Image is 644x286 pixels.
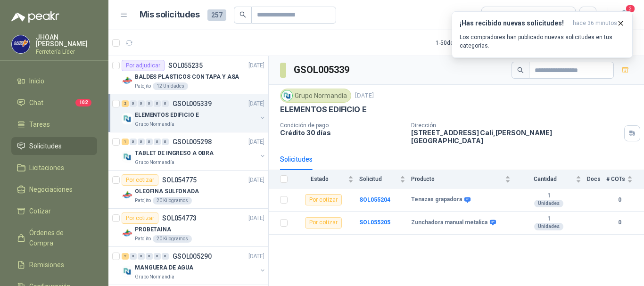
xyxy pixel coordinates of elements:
p: [DATE] [248,138,264,147]
img: Company Logo [122,266,133,277]
b: 0 [606,196,633,204]
th: Producto [411,170,516,188]
div: Por cotizar [122,174,158,186]
a: 1 0 0 0 0 0 GSOL005298[DATE] Company LogoTABLET DE INGRESO A OBRAGrupo Normandía [122,136,266,166]
span: Chat [29,98,43,108]
p: MANGUERA DE AGUA [135,263,193,272]
span: Remisiones [29,260,64,270]
span: 102 [75,99,91,106]
p: Grupo Normandía [135,273,174,281]
p: Los compradores han publicado nuevas solicitudes en tus categorías. [460,33,625,50]
a: 2 0 0 0 0 0 GSOL005339[DATE] Company LogoELEMENTOS EDIFICIO EGrupo Normandía [122,98,266,128]
a: Licitaciones [11,159,97,177]
a: Remisiones [11,256,97,274]
div: 1 - 50 de 199 [436,35,494,50]
p: [DATE] [248,176,264,185]
div: 0 [138,100,145,107]
b: 1 [516,192,581,200]
div: 0 [154,139,161,145]
span: Producto [411,176,503,182]
th: Cantidad [516,170,587,188]
p: [DATE] [248,61,264,70]
p: [DATE] [248,252,264,261]
span: Solicitud [359,176,398,182]
div: 12 Unidades [153,82,188,90]
div: 0 [162,100,169,107]
th: Solicitud [359,170,411,188]
b: Tenazas grapadora [411,196,462,204]
span: Órdenes de Compra [29,228,88,248]
a: Por adjudicarSOL055235[DATE] Company LogoBALDES PLASTICOS CON TAPA Y ASAPatojito12 Unidades [108,56,268,94]
span: search [517,67,524,74]
img: Company Logo [122,151,133,163]
div: 20 Kilogramos [153,235,192,243]
div: 0 [154,253,161,260]
div: 2 [122,253,129,260]
th: Docs [587,170,606,188]
span: Solicitudes [29,141,62,151]
p: TABLET DE INGRESO A OBRA [135,149,214,158]
th: # COTs [606,170,644,188]
div: Por adjudicar [122,60,165,71]
div: Por cotizar [305,194,342,205]
div: Unidades [534,200,563,207]
div: Grupo Normandía [280,89,351,103]
a: SOL055205 [359,219,390,226]
p: Dirección [411,122,620,129]
h3: ¡Has recibido nuevas solicitudes! [460,19,569,27]
a: Cotizar [11,202,97,220]
div: Por cotizar [122,212,158,224]
img: Company Logo [122,75,133,86]
p: ELEMENTOS EDIFICIO E [135,111,199,120]
p: Grupo Normandía [135,159,174,166]
p: GSOL005290 [173,253,212,260]
div: 0 [138,253,145,260]
a: Negociaciones [11,180,97,198]
div: 0 [162,253,169,260]
span: # COTs [606,176,625,182]
span: search [239,11,246,18]
b: 0 [606,218,633,227]
div: 0 [154,100,161,107]
div: 20 Kilogramos [153,197,192,204]
div: 0 [146,100,153,107]
p: [DATE] [248,214,264,223]
span: Inicio [29,76,44,86]
p: Ferretería Líder [36,49,97,55]
p: SOL055235 [168,62,203,69]
a: SOL055204 [359,196,390,203]
th: Estado [293,170,359,188]
div: 1 [122,139,129,145]
div: 0 [130,253,137,260]
img: Company Logo [122,113,133,124]
img: Logo peakr [11,11,59,23]
div: 0 [138,139,145,145]
p: Patojito [135,235,151,243]
span: Cotizar [29,206,51,216]
a: Solicitudes [11,137,97,155]
p: [STREET_ADDRESS] Cali , [PERSON_NAME][GEOGRAPHIC_DATA] [411,129,620,145]
button: ¡Has recibido nuevas solicitudes!hace 36 minutos Los compradores han publicado nuevas solicitudes... [452,11,633,58]
div: Unidades [534,223,563,230]
div: 0 [130,139,137,145]
b: 1 [516,215,581,223]
a: Por cotizarSOL054773[DATE] Company LogoPROBETAINAPatojito20 Kilogramos [108,209,268,247]
p: [DATE] [248,99,264,108]
span: Tareas [29,119,50,130]
a: Por cotizarSOL054775[DATE] Company LogoOLEOFINA SULFONADAPatojito20 Kilogramos [108,171,268,209]
a: Tareas [11,115,97,133]
div: 0 [162,139,169,145]
div: 0 [146,139,153,145]
span: Estado [293,176,346,182]
img: Company Logo [282,90,292,101]
p: BALDES PLASTICOS CON TAPA Y ASA [135,73,239,82]
p: GSOL005298 [173,139,212,145]
div: Por cotizar [305,217,342,229]
span: Negociaciones [29,184,73,195]
button: 2 [616,7,633,24]
p: Condición de pago [280,122,404,129]
div: Solicitudes [280,154,313,164]
p: OLEOFINA SULFONADA [135,187,199,196]
img: Company Logo [122,189,133,201]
